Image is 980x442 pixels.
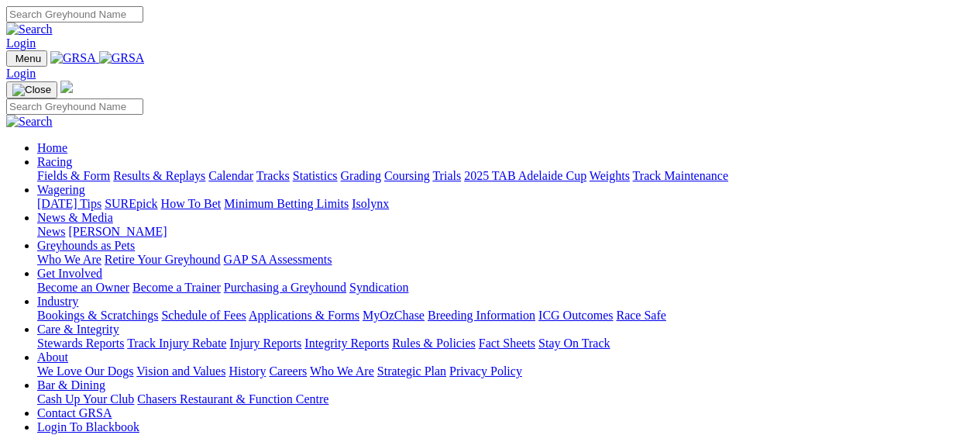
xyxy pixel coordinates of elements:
[37,337,974,350] div: Care & Integrity
[60,81,73,93] img: logo-grsa-white.png
[161,197,222,210] a: How To Bet
[428,309,535,322] a: Breeding Information
[37,253,974,267] div: Greyhounds as Pets
[37,169,974,183] div: Racing
[229,337,301,350] a: Injury Reports
[37,323,119,336] a: Care & Integrity
[37,225,974,239] div: News & Media
[479,337,535,350] a: Fact Sheets
[377,364,446,378] a: Strategic Plan
[6,115,53,129] img: Search
[6,22,53,36] img: Search
[224,197,349,210] a: Minimum Betting Limits
[349,281,408,294] a: Syndication
[37,420,139,433] a: Login To Blackbook
[50,51,96,65] img: GRSA
[304,337,389,350] a: Integrity Reports
[449,364,522,378] a: Privacy Policy
[161,309,246,322] a: Schedule of Fees
[68,225,167,238] a: [PERSON_NAME]
[249,309,359,322] a: Applications & Forms
[37,141,67,154] a: Home
[6,36,36,50] a: Login
[37,281,974,295] div: Get Involved
[127,337,226,350] a: Track Injury Rebate
[363,309,425,322] a: MyOzChase
[616,309,665,322] a: Race Safe
[37,309,158,322] a: Bookings & Scratchings
[37,281,129,294] a: Become an Owner
[6,98,143,115] input: Search
[229,364,266,378] a: History
[132,281,221,294] a: Become a Trainer
[37,364,133,378] a: We Love Our Dogs
[137,392,328,406] a: Chasers Restaurant & Function Centre
[37,169,110,182] a: Fields & Form
[633,169,728,182] a: Track Maintenance
[293,169,338,182] a: Statistics
[590,169,630,182] a: Weights
[37,197,101,210] a: [DATE] Tips
[37,309,974,323] div: Industry
[12,84,51,96] img: Close
[37,337,124,350] a: Stewards Reports
[37,211,113,224] a: News & Media
[6,6,143,22] input: Search
[105,253,221,266] a: Retire Your Greyhound
[224,253,332,266] a: GAP SA Assessments
[6,50,47,67] button: Toggle navigation
[6,67,36,80] a: Login
[352,197,389,210] a: Isolynx
[113,169,205,182] a: Results & Replays
[37,406,112,420] a: Contact GRSA
[464,169,586,182] a: 2025 TAB Adelaide Cup
[208,169,253,182] a: Calendar
[37,295,78,308] a: Industry
[37,378,105,392] a: Bar & Dining
[538,337,610,350] a: Stay On Track
[37,364,974,378] div: About
[37,392,974,406] div: Bar & Dining
[37,197,974,211] div: Wagering
[341,169,381,182] a: Grading
[432,169,461,182] a: Trials
[37,267,102,280] a: Get Involved
[310,364,374,378] a: Who We Are
[392,337,476,350] a: Rules & Policies
[37,239,135,252] a: Greyhounds as Pets
[37,350,68,364] a: About
[6,81,57,98] button: Toggle navigation
[105,197,157,210] a: SUREpick
[136,364,225,378] a: Vision and Values
[538,309,613,322] a: ICG Outcomes
[37,225,65,238] a: News
[37,253,101,266] a: Who We Are
[99,51,145,65] img: GRSA
[37,155,72,168] a: Racing
[256,169,290,182] a: Tracks
[384,169,430,182] a: Coursing
[224,281,346,294] a: Purchasing a Greyhound
[37,392,134,406] a: Cash Up Your Club
[269,364,307,378] a: Careers
[37,183,85,196] a: Wagering
[15,53,41,64] span: Menu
